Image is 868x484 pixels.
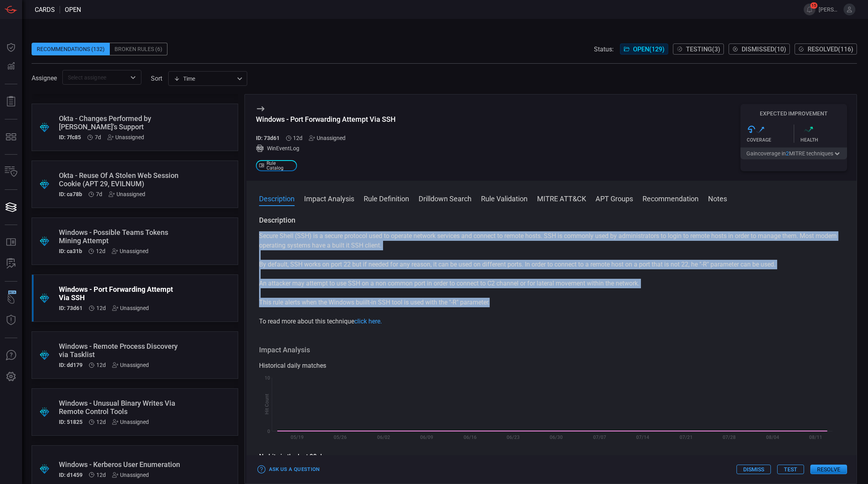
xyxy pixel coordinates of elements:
h5: ID: d1459 [59,472,83,478]
text: 07/14 [636,435,649,440]
h5: ID: 51825 [59,419,83,425]
div: Unassigned [109,191,145,197]
button: Dashboard [2,38,21,57]
span: 15 [810,2,817,9]
text: 05/19 [290,435,303,440]
button: Impact Analysis [304,193,354,203]
button: Dismissed(10) [729,43,790,55]
h5: ID: 73d61 [59,305,83,311]
button: Rule Catalog [2,233,21,252]
button: Preferences [2,367,21,386]
text: 06/09 [420,435,433,440]
span: Aug 19, 2025 8:57 AM [96,191,102,197]
button: Open [128,72,139,83]
button: Resolve [810,465,847,474]
div: Okta - Reuse Of A Stolen Web Session Cookie (APT 29, EVILNUM) [59,171,181,188]
div: Windows - Kerberos User Enumeration [59,460,181,469]
span: Dismissed ( 10 ) [742,45,786,53]
div: Windows - Port Forwarding Attempt Via SSH [256,115,396,123]
button: Reports [2,92,21,111]
span: Aug 14, 2025 5:08 AM [96,362,106,368]
text: 08/04 [766,435,779,440]
p: By default, SSH works on port 22 but if needed for any reason, it can be used on different ports.... [259,260,844,269]
button: Description [259,193,295,203]
button: MITRE - Detection Posture [2,127,21,146]
h5: ID: ca31b [59,248,82,254]
div: Unassigned [112,248,148,254]
label: sort [151,75,162,82]
span: open [65,6,81,13]
span: Aug 14, 2025 5:08 AM [293,135,302,141]
button: Rule Definition [364,193,409,203]
span: 2 [786,150,789,157]
button: Test [777,465,804,474]
text: 06/23 [507,435,520,440]
div: Unassigned [107,134,144,140]
text: 06/02 [377,435,390,440]
button: Ask Us a Question [256,463,322,476]
h5: ID: 73d61 [256,135,280,141]
input: Select assignee [65,72,126,82]
h5: ID: ca78b [59,191,82,197]
h5: ID: 7fc85 [59,134,81,140]
button: Threat Intelligence [2,311,21,330]
div: Windows - Port Forwarding Attempt Via SSH [59,285,181,302]
div: Windows - Remote Process Discovery via Tasklist [59,342,181,359]
button: Notes [708,193,727,203]
span: Aug 14, 2025 5:08 AM [96,472,106,478]
text: 08/11 [809,435,822,440]
button: Rule Validation [481,193,528,203]
span: Assignee [32,74,57,82]
text: 06/30 [550,435,563,440]
div: Windows - Unusual Binary Writes Via Remote Control Tools [59,399,181,416]
span: Aug 14, 2025 5:08 AM [96,305,106,311]
p: Secure Shell (SSH) is a secure protocol used to operate network services and connect to remote ho... [259,231,844,250]
div: Unassigned [112,305,149,311]
a: click here. [354,318,382,325]
div: Unassigned [112,472,149,478]
div: Time [174,75,235,83]
h5: Expected Improvement [740,110,847,117]
button: Ask Us A Question [2,346,21,365]
text: 10 [265,375,270,381]
div: Broken Rules (6) [110,43,167,55]
h3: Impact Analysis [259,345,844,355]
text: 07/21 [679,435,692,440]
button: MITRE ATT&CK [537,193,586,203]
span: [PERSON_NAME].[PERSON_NAME] [819,6,840,13]
button: 15 [804,4,815,15]
div: Unassigned [112,419,149,425]
span: Testing ( 3 ) [686,45,720,53]
button: Testing(3) [673,43,724,55]
div: Okta - Changes Performed by Okta's Support [59,114,181,131]
div: WinEventLog [256,144,396,152]
span: Cards [35,6,55,13]
strong: No hits in the last 90 days. [259,453,333,460]
button: Cards [2,198,21,217]
button: Drilldown Search [419,193,472,203]
button: Dismiss [736,465,771,474]
div: Historical daily matches [259,361,844,371]
text: 05/26 [334,435,347,440]
text: 06/16 [463,435,476,440]
button: Gaincoverage in2MITRE techniques [740,147,847,159]
text: Hit Count [264,394,270,415]
h3: Description [259,216,844,225]
p: This rule alerts when the Windows buiilt-in SSH tool is used with the "-R" parameter. [259,298,844,307]
text: 07/28 [723,435,736,440]
button: Resolved(116) [795,43,857,55]
div: Recommendations (132) [32,43,110,55]
button: Open(129) [620,43,668,55]
button: Recommendation [643,193,699,203]
div: Unassigned [112,362,149,368]
text: 07/07 [593,435,606,440]
span: Aug 19, 2025 8:57 AM [95,134,101,140]
button: ALERT ANALYSIS [2,254,21,273]
div: Unassigned [309,135,346,141]
div: Health [800,137,847,143]
button: Inventory [2,163,21,181]
span: Rule Catalog [267,161,293,170]
span: Status: [594,45,614,53]
div: Windows - Possible Teams Tokens Mining Attempt [59,228,181,245]
span: Aug 14, 2025 5:08 AM [96,419,106,425]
